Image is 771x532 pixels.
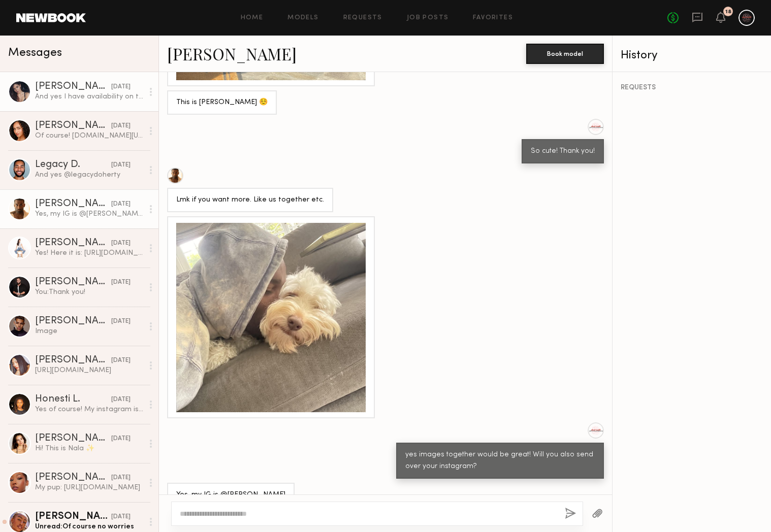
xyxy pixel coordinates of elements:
div: [DATE] [111,356,131,365]
div: Hi! This is Nala ✨ [35,444,143,453]
div: [DATE] [111,239,131,248]
div: So cute! Thank you! [531,146,595,157]
div: History [621,50,763,61]
div: [PERSON_NAME] [35,82,111,92]
div: [PERSON_NAME] [35,199,111,209]
div: [DATE] [111,512,131,522]
div: [DATE] [111,395,131,405]
div: You: Thank you! [35,287,143,297]
div: And yes I have availability on the 18th! [35,92,143,102]
div: [PERSON_NAME] [35,434,111,444]
a: Job Posts [407,15,449,21]
div: [PERSON_NAME] [35,121,111,131]
a: Home [241,15,264,21]
div: Yes of course! My instagram is @itshonesti [35,405,143,414]
div: Yes, my IG is @[PERSON_NAME] [176,489,285,501]
div: And yes @legacydoherty [35,170,143,180]
div: This is [PERSON_NAME] ☺️ [176,97,268,109]
div: [PERSON_NAME] [35,512,111,522]
a: Book model [526,49,604,57]
div: [DATE] [111,82,131,92]
a: Models [287,15,318,21]
a: Favorites [473,15,513,21]
button: Book model [526,44,604,64]
div: Honesti L. [35,394,111,405]
div: Yes, my IG is @[PERSON_NAME] [35,209,143,219]
div: [PERSON_NAME] [35,316,111,326]
div: [DATE] [111,121,131,131]
div: Legacy D. [35,160,111,170]
div: yes images together would be great! Will you also send over your instagram? [405,449,595,473]
div: [DATE] [111,160,131,170]
div: My pup: [URL][DOMAIN_NAME] [35,483,143,492]
span: Messages [8,47,62,59]
a: Requests [343,15,382,21]
div: [DATE] [111,317,131,326]
div: [DATE] [111,434,131,444]
div: [PERSON_NAME] [35,355,111,365]
div: Lmk if you want more. Like us together etc. [176,194,324,206]
a: [PERSON_NAME] [167,43,297,64]
div: Image [35,326,143,336]
div: [PERSON_NAME] [35,473,111,483]
div: [DATE] [111,473,131,483]
div: [URL][DOMAIN_NAME] [35,365,143,375]
div: Of course! [DOMAIN_NAME][URL][DOMAIN_NAME][PERSON_NAME] [35,131,143,141]
div: REQUESTS [621,84,763,91]
div: Unread: Of course no worries [35,522,143,531]
div: [DATE] [111,199,131,209]
div: [PERSON_NAME] [35,238,111,248]
div: Yes! Here it is: [URL][DOMAIN_NAME] [35,248,143,258]
div: [DATE] [111,278,131,287]
div: 18 [725,9,731,15]
div: [PERSON_NAME] [35,277,111,287]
